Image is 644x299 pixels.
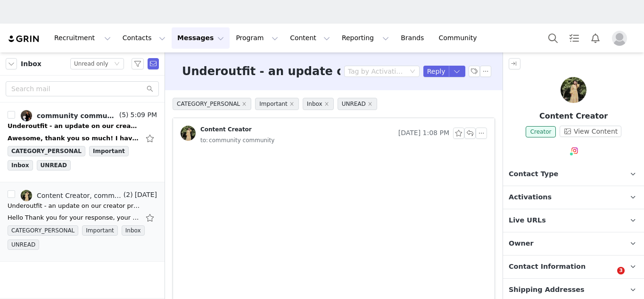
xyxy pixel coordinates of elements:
button: Recruitment [49,27,116,49]
a: Content Creator [181,126,252,141]
button: Search [543,27,563,49]
span: (5) [117,110,129,120]
button: Messages [172,27,230,49]
i: icon: close [368,102,372,106]
button: Contacts [117,27,171,49]
img: Content Creator [561,77,586,103]
button: Profile [606,31,636,46]
i: icon: close [242,102,247,106]
span: UNREAD [37,160,71,171]
span: UNREAD [8,239,39,250]
button: Reporting [336,27,395,49]
div: Content Creator [DATE] 1:08 PMto:community community [173,118,495,153]
iframe: Intercom live chat [598,267,620,290]
span: CATEGORY_PERSONAL [8,225,78,236]
button: Program [230,27,284,49]
span: Creator [526,126,556,137]
i: icon: close [324,102,329,106]
a: Community [433,27,487,49]
span: Inbox [122,225,145,236]
span: Inbox [8,160,33,171]
span: CATEGORY_PERSONAL [8,146,85,156]
input: Search mail [6,81,159,96]
img: instagram.svg [571,147,578,154]
span: Owner [509,239,534,249]
i: icon: down [114,61,120,68]
span: Shipping Addresses [509,285,585,295]
span: 3 [617,267,625,274]
span: Send Email [148,58,159,69]
i: icon: close [289,102,294,106]
div: Content Creator, community community [37,192,122,199]
span: [DATE] 1:08 PM [398,128,449,139]
div: Underoutfit - an update on our creator program 💛 [8,201,140,211]
div: community community, [GEOGRAPHIC_DATA] [37,112,117,120]
span: (2) [122,190,133,200]
a: Brands [395,27,432,49]
button: Reply [423,66,449,77]
button: Notifications [585,27,606,49]
span: Live URLs [509,215,546,226]
i: icon: down [410,68,415,75]
i: icon: search [147,85,153,92]
span: Important [255,98,299,110]
span: CATEGORY_PERSONAL [173,98,251,110]
a: community community, [GEOGRAPHIC_DATA] [21,110,117,121]
span: Important [89,146,129,156]
img: 6d9b8f1a-21e6-457f-b824-8f55431091ce.jpg [21,110,32,121]
img: 228025e8-1b3e-4df6-9668-6e3b6d848ade.jpg [21,190,32,201]
div: Underoutfit - an update on our creator program 💛 [8,121,140,131]
div: Hello Thank you for your response, your offer sounds great. I would like to join in your paid cam... [8,213,140,222]
button: Content [284,27,336,49]
span: Important [82,225,118,236]
div: Tag by Activation [348,67,404,76]
span: UNREAD [338,98,377,110]
a: Tasks [564,27,585,49]
span: Inbox [21,59,41,69]
h3: Underoutfit - an update on our creator program 💛 [182,63,505,80]
img: placeholder-profile.jpg [612,31,627,46]
div: Unread only [74,59,108,69]
p: Content Creator [503,111,644,122]
div: Content Creator [200,126,252,133]
span: Contact Type [509,169,558,179]
div: Awesome, thank you so much! I have just filled the form and ready for our next collaboration i ch... [8,134,140,143]
button: View Content [560,126,621,137]
span: Activations [509,192,552,203]
img: grin logo [8,34,41,43]
a: Content Creator, community community [21,190,122,201]
span: Inbox [303,98,334,110]
img: 228025e8-1b3e-4df6-9668-6e3b6d848ade.jpg [181,126,196,141]
span: Contact Information [509,262,586,272]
